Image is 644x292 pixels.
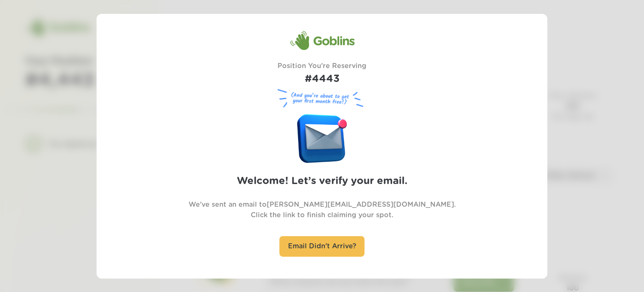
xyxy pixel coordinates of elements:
figure: (And you’re about to get your first month free!) [274,87,370,110]
h1: #4443 [278,71,366,87]
div: Goblins [290,30,354,50]
div: Email Didn't Arrive? [280,236,365,257]
h2: Welcome! Let’s verify your email. [237,174,408,189]
p: We've sent an email to [PERSON_NAME][EMAIL_ADDRESS][DOMAIN_NAME] . Click the link to finish claim... [189,200,456,221]
div: Position You're Reserving [278,61,366,87]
